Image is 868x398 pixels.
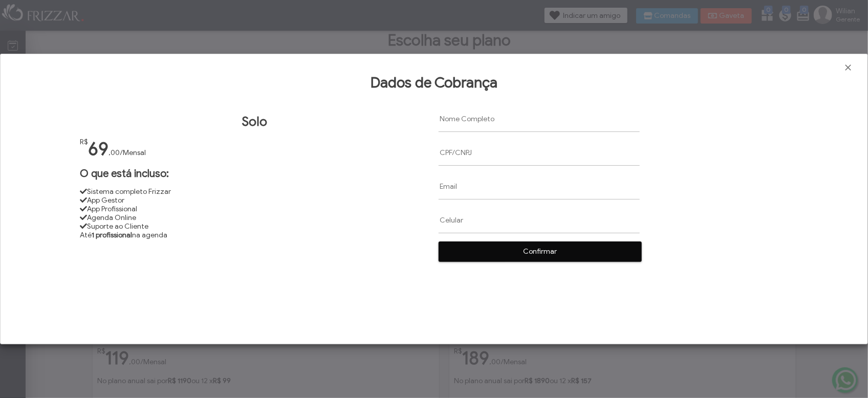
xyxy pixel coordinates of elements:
li: App Profissional [80,205,429,213]
input: Nome Completo [439,106,640,132]
li: Suporte ao Cliente [80,222,429,231]
span: ,00 [108,148,120,157]
li: Sistema completo Frizzar [80,187,429,196]
button: Confirmar [439,241,642,262]
input: Celular [439,208,640,234]
a: Fechar [843,62,853,73]
span: Confirmar [446,244,635,259]
span: /Mensal [120,148,146,157]
li: Agenda Online [80,213,429,222]
h1: Solo [80,114,429,129]
span: R$ [80,138,88,146]
li: Até na agenda [80,231,429,239]
h1: Dados de Cobrança [15,74,853,92]
input: CPF/CNPJ [439,140,640,166]
input: Email [439,173,640,200]
span: 69 [88,138,108,160]
li: App Gestor [80,196,429,205]
h1: O que está incluso: [80,167,429,180]
strong: 1 profissional [92,231,132,239]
